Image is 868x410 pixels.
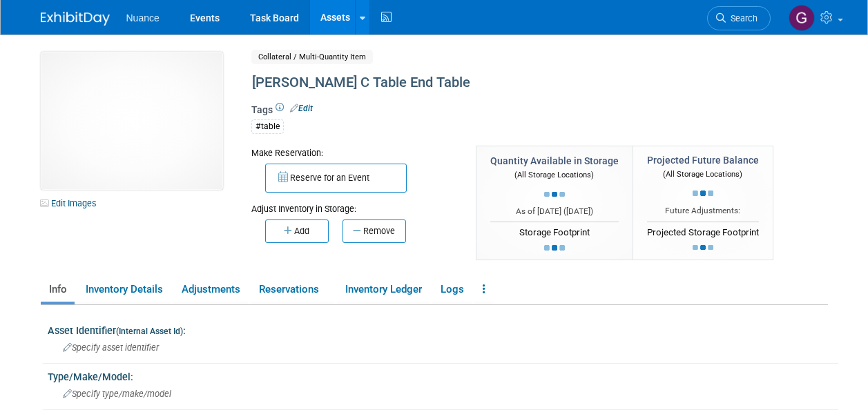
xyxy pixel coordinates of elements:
[343,219,406,243] button: Remove
[251,146,455,159] div: Make Reservation:
[48,367,838,384] div: Type/Make/Model:
[490,206,619,217] div: As of [DATE] ( )
[693,245,713,251] img: loading...
[544,245,565,251] img: loading...
[789,5,815,31] img: Gioacchina Randazzo
[173,277,248,302] a: Adjustments
[247,70,769,95] div: [PERSON_NAME] C Table End Table
[77,277,171,302] a: Inventory Details
[251,193,455,215] div: Adjust Inventory in Storage:
[251,277,334,302] a: Reservations
[693,191,713,196] img: loading...
[251,50,373,64] span: Collateral / Multi-Quantity Item
[126,12,160,23] span: Nuance
[116,326,183,336] small: (Internal Asset Id)
[490,154,619,168] div: Quantity Available in Storage
[251,103,769,143] div: Tags
[63,342,159,353] span: Specify asset identifier
[647,205,759,217] div: Future Adjustments:
[265,164,407,193] button: Reserve for an Event
[48,320,838,338] div: Asset Identifier :
[63,389,171,399] span: Specify type/make/model
[726,13,758,23] span: Search
[647,153,759,167] div: Projected Future Balance
[647,222,759,240] div: Projected Storage Footprint
[290,104,313,113] a: Edit
[490,222,619,240] div: Storage Footprint
[337,277,430,302] a: Inventory Ledger
[707,6,771,30] a: Search
[41,12,110,26] img: ExhibitDay
[432,277,472,302] a: Logs
[265,219,329,243] button: Add
[41,277,75,302] a: Info
[647,167,759,180] div: (All Storage Locations)
[566,206,590,216] span: [DATE]
[251,119,284,134] div: #table
[490,168,619,181] div: (All Storage Locations)
[41,52,223,190] img: View Images
[41,195,102,212] a: Edit Images
[544,192,565,197] img: loading...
